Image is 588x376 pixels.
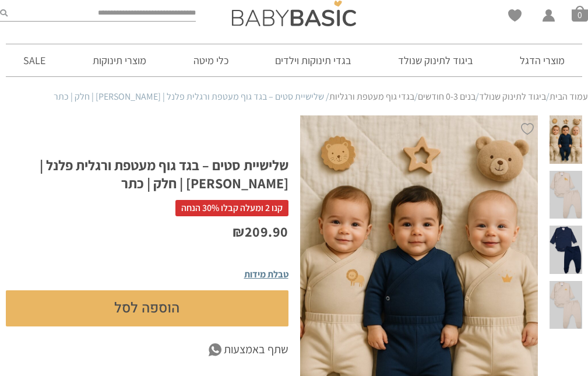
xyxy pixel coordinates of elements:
a: שתף באמצעות [6,341,288,359]
a: מוצרי תינוקות [75,44,164,76]
a: ביגוד לתינוק שנולד [381,44,490,76]
span: שתף באמצעות [224,341,288,359]
a: בגדי גוף מעטפת ורגליות [329,90,414,103]
span: Wishlist [508,9,522,26]
a: כלי מיטה [176,44,246,76]
a: בנים 0-3 חודשים [418,90,476,103]
span: קנו 2 ומעלה קבלו 30% הנחה [175,200,288,216]
span: טבלת מידות [244,268,288,280]
a: סל קניות0 [572,5,588,22]
a: SALE [6,44,63,76]
a: Wishlist [508,9,522,22]
a: בגדי תינוקות וילדים [258,44,368,76]
button: הוספה לסל [6,290,288,326]
span: סל קניות [572,5,588,22]
a: עמוד הבית [550,90,588,103]
a: מוצרי הדגל [502,44,582,76]
span: ₪ [233,222,245,241]
bdi: 209.90 [233,222,288,241]
img: Baby Basic בגדי תינוקות וילדים אונליין [232,1,356,26]
h1: שלישיית סטים – בגד גוף מעטפת ורגלית פלנל | [PERSON_NAME] | חלק | כתר [6,156,288,192]
a: ביגוד לתינוק שנולד [479,90,546,103]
